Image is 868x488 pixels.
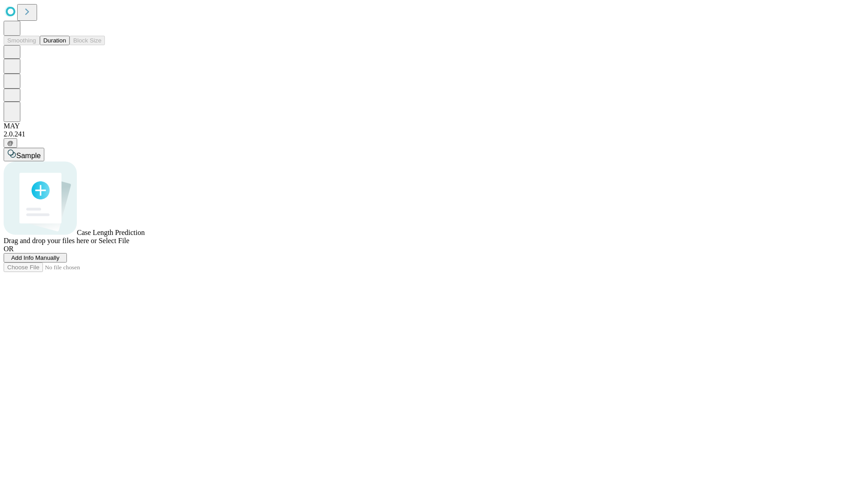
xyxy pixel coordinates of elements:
[4,36,40,45] button: Smoothing
[16,152,41,160] span: Sample
[77,229,145,236] span: Case Length Prediction
[70,36,105,45] button: Block Size
[4,122,864,130] div: MAY
[7,140,14,146] span: @
[11,254,60,261] span: Add Info Manually
[4,253,67,263] button: Add Info Manually
[4,148,44,161] button: Sample
[4,237,97,244] span: Drag and drop your files here or
[4,138,17,148] button: @
[4,245,14,253] span: OR
[40,36,70,45] button: Duration
[4,130,864,138] div: 2.0.241
[99,237,129,244] span: Select File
